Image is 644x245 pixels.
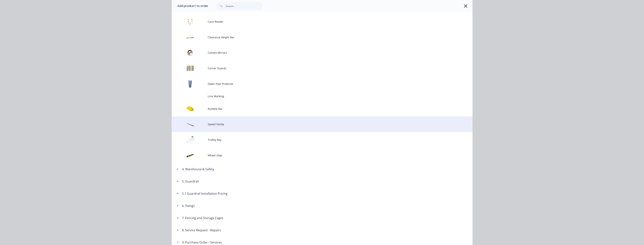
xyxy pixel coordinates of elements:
div: 6. Fixings [182,204,195,208]
span: Down Pipe Protector [208,82,419,86]
span: Clearance Height Bar [208,35,419,39]
span: Trolley Bay [208,138,419,142]
span: Rumble Bar [208,107,419,111]
div: 8. Service Request - Repairs [182,228,221,232]
span: Wheel Stop [208,153,419,157]
span: Corner Guards [208,66,419,70]
input: Search... [226,2,263,10]
div: 7. Fencing and Storage Cages [182,216,223,220]
span: Convex Mirrors [208,51,419,55]
span: Speed Hump [208,122,419,126]
span: Line Marking [208,94,419,98]
span: Card Reader [208,20,419,24]
div: 5. Guardrail [182,179,199,184]
div: 5.1 Guardrail Installation Pricing [182,191,228,196]
div: 4. Warehouse & Safety [182,167,214,171]
div: 9. Purchase Order - Services [182,240,222,245]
